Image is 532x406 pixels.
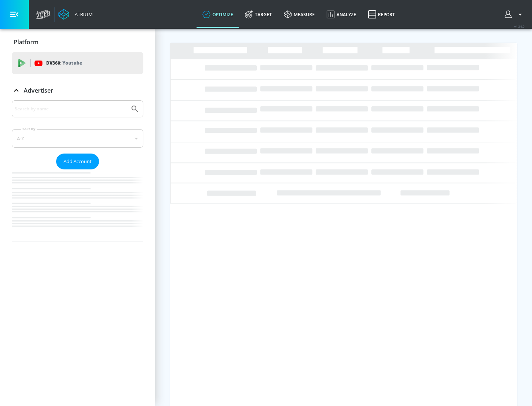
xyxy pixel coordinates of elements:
[72,11,93,18] div: Atrium
[362,1,401,28] a: Report
[12,32,143,52] div: Platform
[15,104,127,114] input: Search by name
[12,129,143,148] div: A-Z
[278,1,321,28] a: measure
[197,1,239,28] a: optimize
[46,59,82,67] p: DV360:
[62,59,82,67] p: Youtube
[239,1,278,28] a: Target
[21,127,37,131] label: Sort By
[12,52,143,74] div: DV360: Youtube
[321,1,362,28] a: Analyze
[12,80,143,101] div: Advertiser
[24,86,53,94] p: Advertiser
[56,154,99,169] button: Add Account
[14,38,38,46] p: Platform
[64,157,92,166] span: Add Account
[12,169,143,241] nav: list of Advertiser
[514,24,525,28] span: v 4.24.0
[12,100,143,241] div: Advertiser
[58,9,93,20] a: Atrium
